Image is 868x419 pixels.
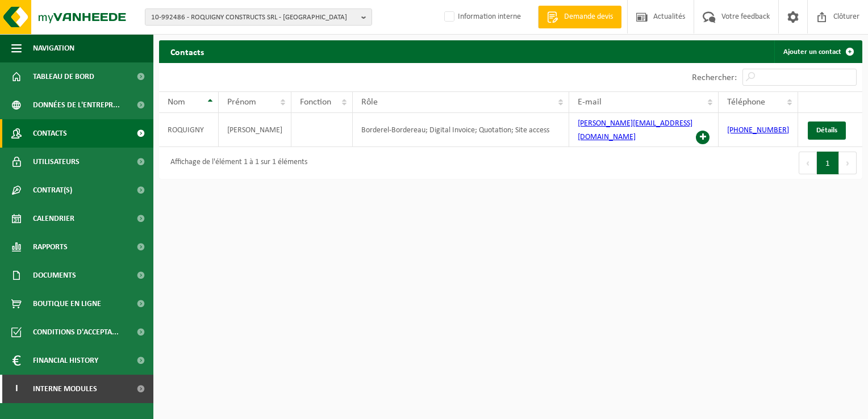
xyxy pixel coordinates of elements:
div: Affichage de l'élément 1 à 1 sur 1 éléments [165,153,307,173]
button: Previous [799,152,817,174]
a: [PERSON_NAME][EMAIL_ADDRESS][DOMAIN_NAME] [578,119,692,141]
a: Demande devis [538,6,621,28]
span: Calendrier [33,204,74,233]
span: Téléphone [727,98,765,107]
td: ROQUIGNY [159,113,219,147]
span: I [11,375,22,403]
label: Rechercher: [692,73,737,82]
span: 10-992486 - ROQUIGNY CONSTRUCTS SRL - [GEOGRAPHIC_DATA] [151,9,357,26]
span: Contrat(s) [33,176,72,204]
span: Interne modules [33,375,97,403]
span: Prénom [227,98,256,107]
button: 1 [817,152,839,174]
span: Nom [168,98,185,107]
label: Information interne [442,9,521,26]
span: Fonction [300,98,331,107]
a: Ajouter un contact [774,40,861,63]
h2: Contacts [159,40,215,62]
span: Boutique en ligne [33,290,101,318]
span: Utilisateurs [33,148,80,176]
a: [PHONE_NUMBER] [727,126,789,135]
button: 10-992486 - ROQUIGNY CONSTRUCTS SRL - [GEOGRAPHIC_DATA] [145,9,372,26]
span: Conditions d'accepta... [33,318,119,346]
span: E-mail [578,98,602,107]
span: Détails [816,127,837,134]
span: Navigation [33,34,74,62]
td: Borderel-Bordereau; Digital Invoice; Quotation; Site access [353,113,569,147]
span: Rapports [33,233,68,261]
span: Tableau de bord [33,62,94,91]
td: [PERSON_NAME] [219,113,291,147]
span: Documents [33,261,76,290]
span: Demande devis [561,11,616,23]
span: Financial History [33,346,98,375]
button: Next [839,152,857,174]
span: Contacts [33,119,67,148]
span: Rôle [361,98,378,107]
a: Détails [808,121,846,140]
span: Données de l'entrepr... [33,91,120,119]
